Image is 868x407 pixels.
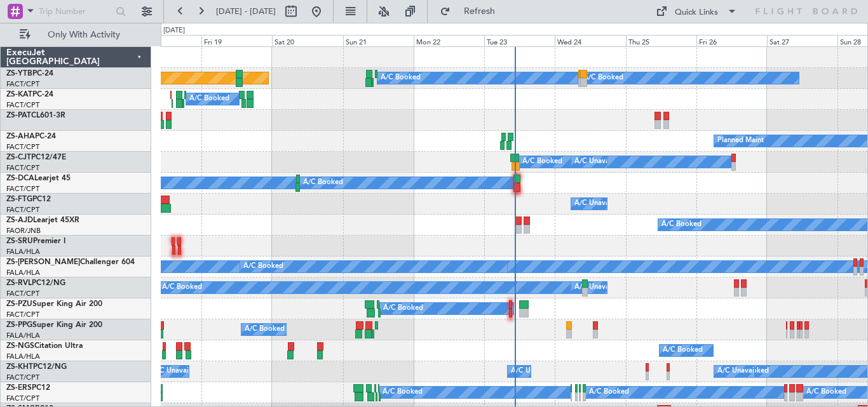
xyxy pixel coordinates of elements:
a: FACT/CPT [6,100,39,110]
a: FACT/CPT [6,142,39,152]
a: FALA/HLA [6,352,40,361]
div: A/C Booked [522,152,562,171]
a: ZS-NGSCitation Ultra [6,342,83,350]
a: FACT/CPT [6,184,39,194]
span: ZS-PAT [6,112,31,119]
span: ZS-KHT [6,363,33,371]
span: ZS-KAT [6,91,32,98]
div: A/C Booked [806,383,846,402]
div: Wed 24 [555,35,625,46]
span: ZS-AHA [6,133,35,140]
div: Sat 27 [767,35,837,46]
a: ZS-PATCL601-3R [6,112,65,119]
button: Only With Activity [14,25,138,45]
span: ZS-[PERSON_NAME] [6,258,80,266]
span: Refresh [453,7,506,16]
div: Sat 20 [272,35,342,46]
div: Fri 19 [201,35,272,46]
a: ZS-PZUSuper King Air 200 [6,300,102,308]
div: A/C Booked [383,299,423,318]
span: [DATE] - [DATE] [216,6,276,17]
button: Quick Links [649,1,743,22]
a: ZS-CJTPC12/47E [6,154,66,161]
a: FALA/HLA [6,247,40,257]
span: ZS-YTB [6,70,32,77]
div: A/C Unavailable [511,362,564,381]
a: ZS-ERSPC12 [6,384,50,392]
span: ZS-SRU [6,237,33,245]
a: FAOR/JNB [6,226,41,236]
div: Sun 21 [343,35,414,46]
div: Mon 22 [414,35,484,46]
div: A/C Booked [583,69,623,88]
div: Thu 18 [131,35,201,46]
a: FACT/CPT [6,163,39,173]
a: ZS-DCALearjet 45 [6,175,71,182]
div: A/C Booked [303,173,343,192]
div: A/C Booked [663,341,703,360]
input: Trip Number [39,2,112,21]
div: Tue 23 [484,35,555,46]
a: FACT/CPT [6,394,39,403]
a: ZS-KATPC-24 [6,91,53,98]
span: ZS-PPG [6,321,32,329]
a: ZS-[PERSON_NAME]Challenger 604 [6,258,135,266]
a: FACT/CPT [6,310,39,319]
div: [DATE] [163,25,185,36]
div: A/C Booked [383,383,423,402]
div: A/C Unavailable [717,362,770,381]
div: A/C Booked [381,69,421,88]
div: A/C Booked [243,257,283,276]
a: ZS-SRUPremier I [6,237,65,245]
span: ZS-CJT [6,154,31,161]
span: ZS-PZU [6,300,32,308]
a: FALA/HLA [6,268,40,277]
div: Thu 25 [626,35,696,46]
span: ZS-DCA [6,175,34,182]
div: A/C Booked [162,278,202,297]
a: ZS-PPGSuper King Air 200 [6,321,102,329]
div: A/C Unavailable [152,362,205,381]
div: Quick Links [675,6,718,19]
div: Planned Maint [717,131,764,150]
div: A/C Unavailable [574,278,627,297]
a: FACT/CPT [6,373,39,382]
div: A/C Booked [189,90,229,109]
a: FALA/HLA [6,331,40,340]
a: ZS-YTBPC-24 [6,70,53,77]
a: ZS-RVLPC12/NG [6,279,65,287]
a: ZS-KHTPC12/NG [6,363,67,371]
span: ZS-AJD [6,217,33,224]
a: ZS-AJDLearjet 45XR [6,217,79,224]
span: Only With Activity [33,30,134,39]
span: ZS-ERS [6,384,32,392]
a: FACT/CPT [6,79,39,89]
div: A/C Booked [589,383,629,402]
div: A/C Unavailable [574,194,627,213]
span: ZS-RVL [6,279,32,287]
a: ZS-FTGPC12 [6,196,51,203]
button: Refresh [434,1,510,22]
div: A/C Booked [245,320,285,339]
span: ZS-FTG [6,196,32,203]
span: ZS-NGS [6,342,34,350]
a: FACT/CPT [6,205,39,215]
div: A/C Unavailable [574,152,627,171]
a: FACT/CPT [6,289,39,298]
a: ZS-AHAPC-24 [6,133,56,140]
div: A/C Booked [661,215,702,234]
div: Fri 26 [696,35,767,46]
